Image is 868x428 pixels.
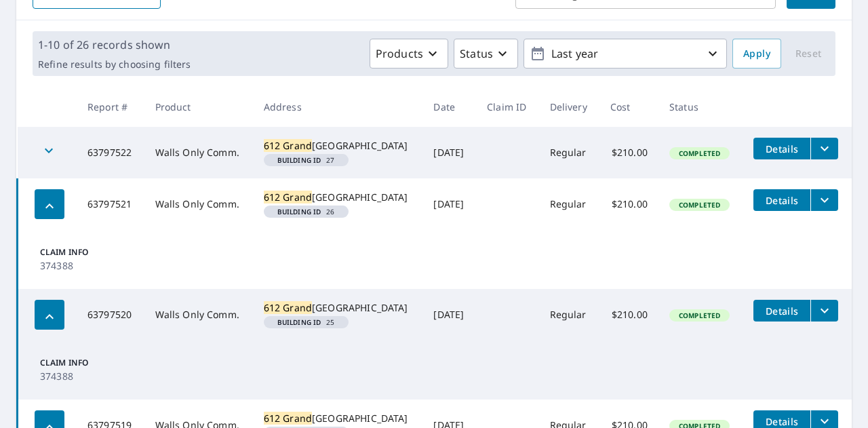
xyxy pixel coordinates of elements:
[810,300,838,322] button: filesDropdownBtn-63797520
[264,139,412,153] div: [GEOGRAPHIC_DATA]
[264,412,312,425] mark: 612 Grand
[422,178,476,230] td: [DATE]
[264,301,412,315] div: [GEOGRAPHIC_DATA]
[762,415,802,428] span: Details
[658,87,743,127] th: Status
[77,127,144,178] td: 63797522
[762,194,802,207] span: Details
[810,138,838,159] button: filesDropdownBtn-63797522
[671,311,728,320] span: Completed
[264,412,412,425] div: [GEOGRAPHIC_DATA]
[753,138,810,159] button: detailsBtn-63797522
[253,87,423,127] th: Address
[77,178,144,230] td: 63797521
[269,157,343,163] span: 27
[810,189,838,211] button: filesDropdownBtn-63797521
[264,191,312,203] mark: 612 Grand
[264,139,312,152] mark: 612 Grand
[476,87,538,127] th: Claim ID
[38,58,191,71] p: Refine results by choosing filters
[762,305,802,317] span: Details
[454,39,518,69] button: Status
[539,127,599,178] td: Regular
[599,178,658,230] td: $210.00
[539,289,599,341] td: Regular
[524,39,727,69] button: Last year
[77,87,144,127] th: Report #
[144,127,253,178] td: Walls Only Comm.
[269,319,343,326] span: 25
[460,45,493,62] p: Status
[599,87,658,127] th: Cost
[422,87,476,127] th: Date
[743,45,770,62] span: Apply
[38,37,191,53] p: 1-10 of 26 records shown
[264,301,312,314] mark: 612 Grand
[40,369,116,383] p: 374388
[671,200,728,210] span: Completed
[599,289,658,341] td: $210.00
[277,157,321,163] em: Building ID
[546,42,705,66] p: Last year
[40,357,116,369] p: Claim Info
[376,45,423,62] p: Products
[144,87,253,127] th: Product
[753,189,810,211] button: detailsBtn-63797521
[264,191,412,204] div: [GEOGRAPHIC_DATA]
[144,178,253,230] td: Walls Only Comm.
[277,208,321,215] em: Building ID
[671,149,728,158] span: Completed
[269,208,343,215] span: 26
[422,127,476,178] td: [DATE]
[539,87,599,127] th: Delivery
[539,178,599,230] td: Regular
[370,39,448,69] button: Products
[422,289,476,341] td: [DATE]
[732,39,781,69] button: Apply
[77,289,144,341] td: 63797520
[40,258,116,273] p: 374388
[144,289,253,341] td: Walls Only Comm.
[753,300,810,322] button: detailsBtn-63797520
[762,142,802,155] span: Details
[277,319,321,326] em: Building ID
[599,127,658,178] td: $210.00
[40,246,116,258] p: Claim Info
